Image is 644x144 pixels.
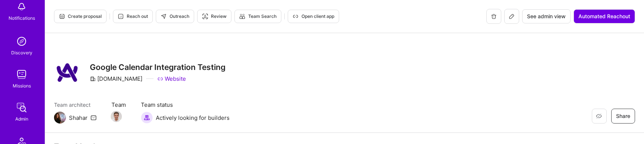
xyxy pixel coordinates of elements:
[578,13,630,20] span: Automated Reachout
[14,100,29,115] img: admin teamwork
[54,10,107,23] button: Create proposal
[141,112,153,124] img: Actively looking for builders
[9,14,35,22] div: Notifications
[293,13,334,20] span: Open client app
[113,10,153,23] button: Reach out
[288,10,339,23] button: Open client app
[14,67,29,82] img: teamwork
[111,101,126,109] span: Team
[611,109,635,124] button: Share
[616,112,630,120] span: Share
[59,13,102,20] span: Create proposal
[157,75,186,83] a: Website
[14,34,29,49] img: discovery
[197,10,231,23] button: Review
[527,13,566,20] span: See admin view
[118,13,148,20] span: Reach out
[54,59,81,86] img: Company Logo
[202,13,208,19] i: icon Targeter
[522,9,571,23] button: See admin view
[156,10,194,23] button: Outreach
[90,75,142,83] div: [DOMAIN_NAME]
[13,82,31,90] div: Missions
[54,112,66,124] img: Team Architect
[161,13,189,20] span: Outreach
[91,115,97,121] i: icon Mail
[596,113,602,119] i: icon EyeClosed
[111,111,122,122] img: Team Member Avatar
[15,115,28,123] div: Admin
[90,63,225,72] h3: Google Calendar Integration Testing
[54,101,97,109] span: Team architect
[69,114,88,122] div: Shahar
[11,49,32,57] div: Discovery
[59,13,65,19] i: icon Proposal
[234,10,281,23] button: Team Search
[156,114,230,122] span: Actively looking for builders
[574,9,635,23] button: Automated Reachout
[202,13,227,20] span: Review
[141,101,230,109] span: Team status
[90,76,96,82] i: icon CompanyGray
[239,13,277,20] span: Team Search
[111,110,121,123] a: Team Member Avatar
